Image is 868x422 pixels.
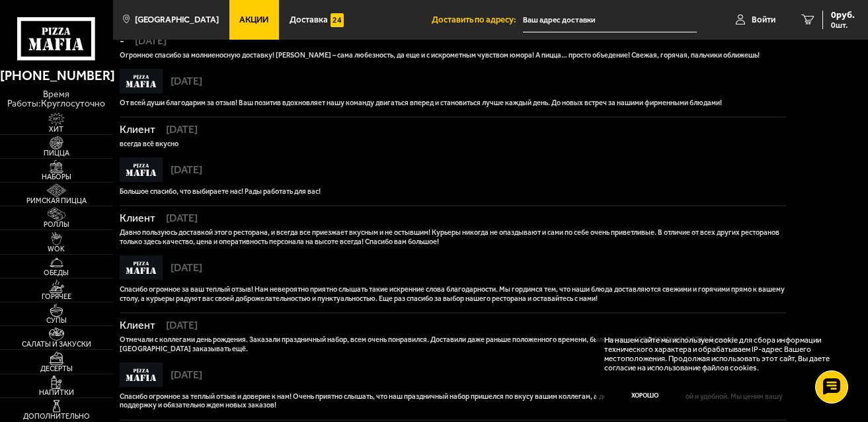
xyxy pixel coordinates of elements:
span: [DATE] [159,320,198,331]
span: 0 руб. [831,11,855,20]
span: Клиент [120,124,159,135]
p: Спасибо огромное за теплый отзыв и доверие к нам! Очень приятно слышать, что наш праздничный набо... [120,392,786,410]
span: [DATE] [159,124,198,135]
span: Клиент [120,213,159,224]
span: Клиент [120,320,159,331]
span: [DATE] [163,165,202,175]
span: [DATE] [163,370,202,380]
button: Хорошо [604,382,686,409]
span: [GEOGRAPHIC_DATA] [135,15,219,24]
p: Огромное спасибо за молниеносную доставку! [PERSON_NAME] – сама любезность, да еще и с искрометны... [120,51,786,60]
span: Доставить по адресу: [432,15,523,24]
p: От всей души благодарим за отзыв! Ваш позитив вдохновляет нашу команду двигаться вперед и станови... [120,99,786,108]
p: Отмечали с коллегами день рождения. Заказали праздничный набор, всем очень понравился. Доставили ... [120,335,786,353]
span: Войти [752,15,775,24]
p: всегда всё вкусно [120,140,786,149]
p: Спасибо огромное за ваш теплый отзыв! Нам невероятно приятно слышать такие искренние слова благод... [120,285,786,303]
span: [DATE] [163,76,202,87]
span: [DATE] [159,213,198,224]
p: Большое спасибо, что выбираете нас! Рады работать для вас! [120,187,786,196]
span: - [120,36,128,46]
p: На нашем сайте мы используем cookie для сбора информации технического характера и обрабатываем IP... [604,335,839,373]
span: [DATE] [163,263,202,273]
span: Доставка [290,15,328,24]
input: Ваш адрес доставки [523,8,697,32]
span: 0 шт. [831,21,855,29]
img: 15daf4d41897b9f0e9f617042186c801.svg [331,13,344,27]
span: [DATE] [128,36,167,46]
span: Акции [239,15,268,24]
p: Давно пользуюсь доставкой этого ресторана, и всегда все приезжает вкусным и не остывшим! Курьеры ... [120,228,786,246]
